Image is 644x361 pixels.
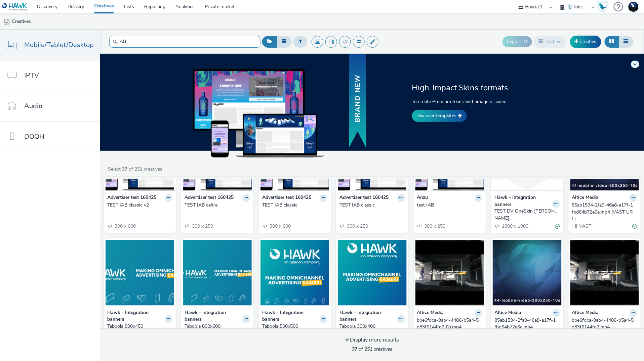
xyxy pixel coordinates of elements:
[605,36,619,47] button: Grid
[352,346,358,352] strong: 37
[339,323,405,330] a: Taboola 300x400
[262,309,318,323] strong: Hawk - Integration banners
[417,309,444,317] strong: Altice Media
[183,240,251,306] img: Taboola 800x600 visual
[346,336,399,344] div: Display more results
[262,323,327,330] a: Taboola 500x500
[185,309,240,323] strong: Hawk - Integration banners
[598,1,610,12] a: Hawk Academy
[122,166,127,172] strong: 37
[412,98,545,105] p: To create Premium Skins with image or video.
[493,240,561,306] img: 85ab1594-2fa9-46a8-a17f-1fbd64b72e6a.mp4 visual
[348,53,368,150] img: banner with new text
[572,202,635,222] div: 85ab1594-2fa9-46a8-a17f-1fbd64b72e6a.mp4 (VAST URL)
[572,309,599,317] strong: Altice Media
[269,223,291,229] span: 300 x 600
[424,223,446,229] span: 300 x 250
[417,202,482,209] a: test IAB
[24,40,94,50] span: Mobile/Tablet/Desktop
[598,1,608,12] img: Hawk Academy
[185,202,247,209] div: TEST IAB celtra
[185,323,247,330] div: Taboola 800x600
[114,223,136,229] span: 300 x 600
[579,223,592,229] span: VAST
[109,36,260,48] input: Search...
[107,323,172,330] a: Taboola 800x450
[339,202,405,209] a: TEST IAB classic
[629,2,639,12] img: Support Hawk
[555,223,560,230] div: Valid
[106,240,174,306] img: Taboola 800x450 visual
[572,194,599,202] strong: Altice Media
[633,223,637,230] div: Valid
[3,18,10,25] img: mobile
[24,101,42,111] span: Audio
[494,194,550,208] strong: Hawk - Integration banners
[494,309,521,317] strong: Altice Media
[415,240,484,306] img: bbe6fdca-9ab4-4486-b5a4-5d83f6144fd2 (2).mp4 visual
[339,202,402,209] div: TEST IAB classic
[191,223,213,229] span: 300 x 250
[185,202,250,209] a: TEST IAB celtra
[262,202,327,209] a: TEST IAB classic
[572,202,637,222] a: 85ab1594-2fa9-46a8-a17f-1fbd64b72e6a.mp4 (VAST URL)
[346,223,368,229] span: 300 x 250
[412,110,467,122] a: Discover templates
[338,240,406,306] img: Taboola 300x400 visual
[262,202,325,209] div: TEST IAB classic
[501,223,528,229] span: 1800 x 1000
[107,166,165,172] a: Select of 251 creatives
[417,317,480,331] div: bbe6fdca-9ab4-4486-b5a4-5d83f6144fd2 (2).mp4
[494,208,560,222] a: TEST DV OneSkin [PERSON_NAME]
[107,323,170,330] div: Taboola 800x450
[352,346,393,352] span: of 251 creatives
[107,194,156,202] strong: Advertiser test 160425
[339,323,402,330] div: Taboola 300x400
[572,317,637,331] a: bbe6fdca-9ab4-4486-b5a4-5d83f6144fd2.mp4
[2,3,28,11] img: undefined Logo
[262,194,311,202] strong: Advertiser test 160425
[417,202,480,209] div: test IAB
[260,240,329,306] img: Taboola 500x500 visual
[494,317,560,331] a: 85ab1594-2fa9-46a8-a17f-1fbd64b72e6a.mp4
[339,309,395,323] strong: Hawk - Integration banners
[185,323,250,330] a: Taboola 800x600
[107,202,170,209] div: TEST IAB classic v2
[193,69,324,157] img: example of skins on dekstop, tablet and mobile devices
[107,309,163,323] strong: Hawk - Integration banners
[619,36,634,47] button: Table
[417,317,482,331] a: bbe6fdca-9ab4-4486-b5a4-5d83f6144fd2 (2).mp4
[534,36,567,47] button: Archive
[262,323,325,330] div: Taboola 500x500
[502,36,532,47] button: Export ID
[570,36,601,48] a: Creative
[417,194,428,202] strong: Anzu
[570,240,639,306] img: bbe6fdca-9ab4-4486-b5a4-5d83f6144fd2.mp4 visual
[339,194,389,202] strong: Advertiser test 160425
[494,208,557,222] div: TEST DV OneSkin [PERSON_NAME]
[107,202,172,209] a: TEST IAB classic v2
[572,317,635,331] div: bbe6fdca-9ab4-4486-b5a4-5d83f6144fd2.mp4
[24,132,44,141] span: DOOH
[24,71,39,80] span: IPTV
[494,317,557,331] div: 85ab1594-2fa9-46a8-a17f-1fbd64b72e6a.mp4
[185,194,234,202] strong: Advertiser test 160425
[412,82,545,93] h2: High-Impact Skins formats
